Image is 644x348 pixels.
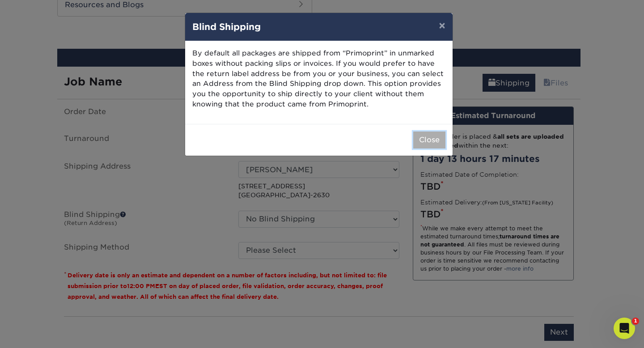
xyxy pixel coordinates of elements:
[192,48,445,110] p: By default all packages are shipped from “Primoprint” in unmarked boxes without packing slips or ...
[614,318,635,339] iframe: Intercom live chat
[192,20,445,34] h4: Blind Shipping
[432,13,452,38] button: ×
[632,318,639,325] span: 1
[413,132,445,149] button: Close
